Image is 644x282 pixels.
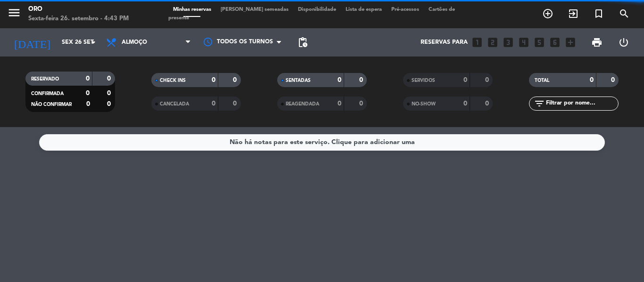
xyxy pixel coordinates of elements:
[7,6,21,23] button: menu
[619,8,630,19] i: search
[233,100,239,107] strong: 0
[590,77,594,83] strong: 0
[86,75,90,82] strong: 0
[359,77,365,83] strong: 0
[545,98,618,109] input: Filtrar por nome...
[88,37,99,48] i: arrow_drop_down
[107,75,113,82] strong: 0
[160,102,189,106] span: CANCELADA
[28,5,129,14] div: Oro
[518,36,530,48] i: looks_4
[286,78,311,83] span: SENTADAS
[86,101,90,107] strong: 0
[31,91,64,96] span: CONFIRMADA
[216,7,293,12] span: [PERSON_NAME] semeadas
[611,77,617,83] strong: 0
[286,102,319,106] span: REAGENDADA
[412,102,436,106] span: NO-SHOW
[542,8,553,19] i: add_circle_outline
[610,28,637,56] div: LOG OUT
[338,100,341,107] strong: 0
[359,100,365,107] strong: 0
[463,100,467,107] strong: 0
[421,39,468,46] span: Reservas para
[568,8,579,19] i: exit_to_app
[31,77,59,81] span: RESERVADO
[341,7,387,12] span: Lista de espera
[534,98,545,109] i: filter_list
[549,36,561,48] i: looks_6
[168,7,455,21] span: Cartões de presente
[485,77,491,83] strong: 0
[471,36,483,48] i: looks_one
[122,39,147,46] span: Almoço
[168,7,216,12] span: Minhas reservas
[485,100,491,107] strong: 0
[593,8,604,19] i: turned_in_not
[31,102,72,107] span: NÃO CONFIRMAR
[618,37,629,48] i: power_settings_new
[463,77,467,83] strong: 0
[28,14,129,24] div: Sexta-feira 26. setembro - 4:43 PM
[293,7,341,12] span: Disponibilidade
[233,77,239,83] strong: 0
[7,32,57,53] i: [DATE]
[338,77,341,83] strong: 0
[230,137,415,148] div: Não há notas para este serviço. Clique para adicionar uma
[297,37,308,48] span: pending_actions
[86,90,90,97] strong: 0
[387,7,424,12] span: Pré-acessos
[533,36,545,48] i: looks_5
[107,101,113,107] strong: 0
[564,36,577,48] i: add_box
[412,78,435,83] span: SERVIDOS
[160,78,186,83] span: CHECK INS
[502,36,514,48] i: looks_3
[591,37,603,48] span: print
[212,100,215,107] strong: 0
[535,78,549,83] span: TOTAL
[107,90,113,97] strong: 0
[487,36,499,48] i: looks_two
[212,77,215,83] strong: 0
[7,6,21,20] i: menu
